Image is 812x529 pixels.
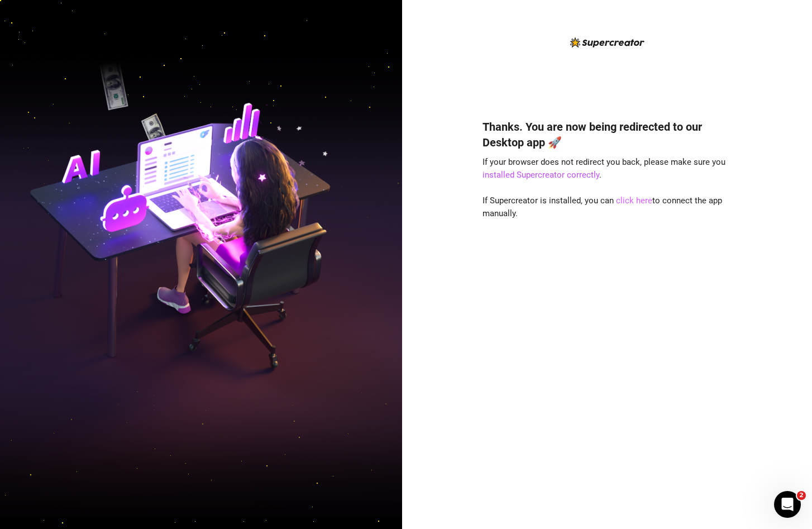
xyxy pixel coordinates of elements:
[483,170,599,180] a: installed Supercreator correctly
[483,157,725,180] span: If your browser does not redirect you back, please make sure you .
[570,37,644,47] img: logo-BBDzfeDw.svg
[797,491,806,500] span: 2
[483,196,722,219] span: If Supercreator is installed, you can to connect the app manually.
[616,196,652,206] a: click here
[483,119,732,150] h4: Thanks. You are now being redirected to our Desktop app 🚀
[774,491,801,518] iframe: Intercom live chat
